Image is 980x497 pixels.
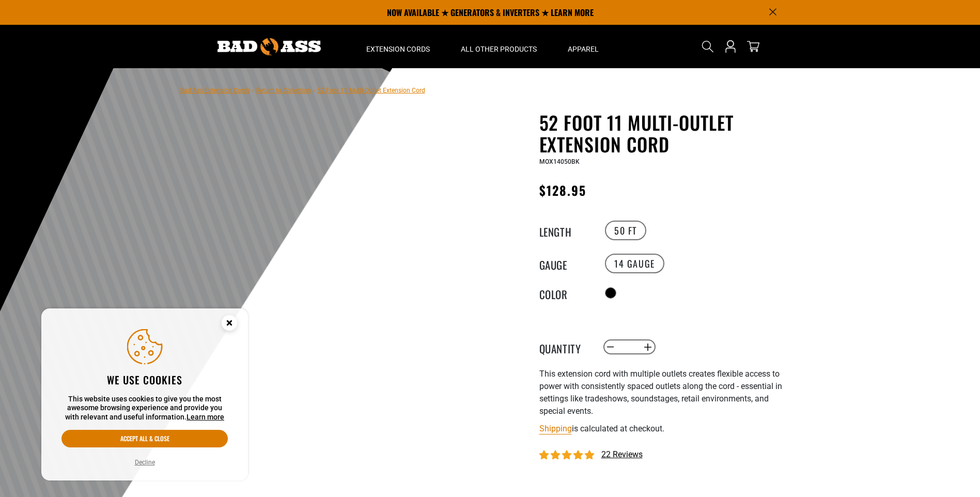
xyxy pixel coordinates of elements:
[539,224,591,237] legend: Length
[539,340,591,354] label: Quantity
[601,449,643,459] span: 22 reviews
[539,369,782,416] span: This extension cord with multiple outlets creates flexible access to power with consistently spac...
[539,112,792,155] h1: 52 Foot 11 Multi-Outlet Extension Cord
[539,286,591,300] legend: Color
[539,158,580,165] span: MOX14050BK
[313,87,315,94] span: ›
[132,457,158,468] button: Decline
[539,181,587,199] span: $128.95
[256,87,311,94] a: Return to Collection
[552,25,614,68] summary: Apparel
[539,257,591,270] legend: Gauge
[539,422,792,436] div: is calculated at checkout.
[186,413,224,421] a: Learn more
[366,44,430,54] span: Extension Cords
[61,395,228,422] p: This website uses cookies to give you the most awesome browsing experience and provide you with r...
[41,308,248,481] aside: Cookie Consent
[568,44,599,54] span: Apparel
[217,38,321,55] img: Bad Ass Extension Cords
[539,424,572,433] a: Shipping
[461,44,537,54] span: All Other Products
[699,38,716,55] summary: Search
[317,87,425,94] span: 52 Foot 11 Multi-Outlet Extension Cord
[61,430,228,447] button: Accept all & close
[605,221,646,240] label: 50 FT
[445,25,552,68] summary: All Other Products
[180,87,250,94] a: Bad Ass Extension Cords
[605,254,664,273] label: 14 Gauge
[539,451,596,460] span: 4.95 stars
[252,87,254,94] span: ›
[180,84,425,96] nav: breadcrumbs
[61,373,228,386] h2: We use cookies
[351,25,445,68] summary: Extension Cords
